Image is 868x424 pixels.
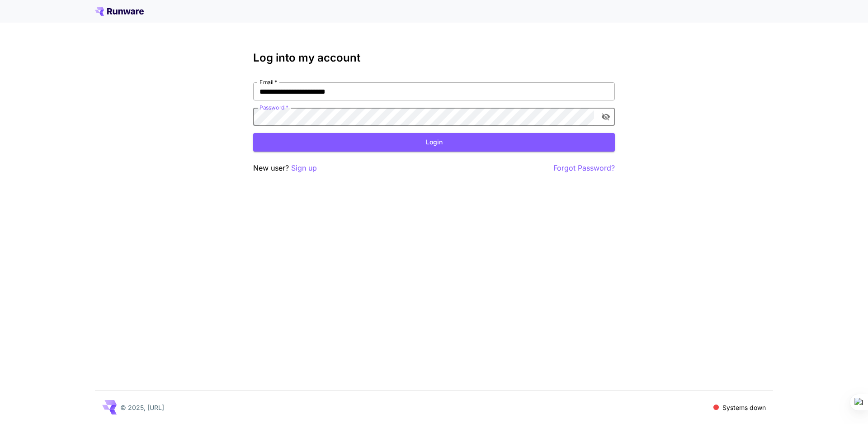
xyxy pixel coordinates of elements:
label: Email [259,78,277,86]
button: Sign up [291,162,317,174]
p: © 2025, [URL] [120,403,164,412]
h3: Log into my account [253,52,615,64]
p: New user? [253,162,317,174]
p: Systems down [722,403,766,412]
label: Password [259,104,288,111]
button: Login [253,133,615,152]
button: toggle password visibility [598,109,614,125]
button: Forgot Password? [553,162,615,174]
